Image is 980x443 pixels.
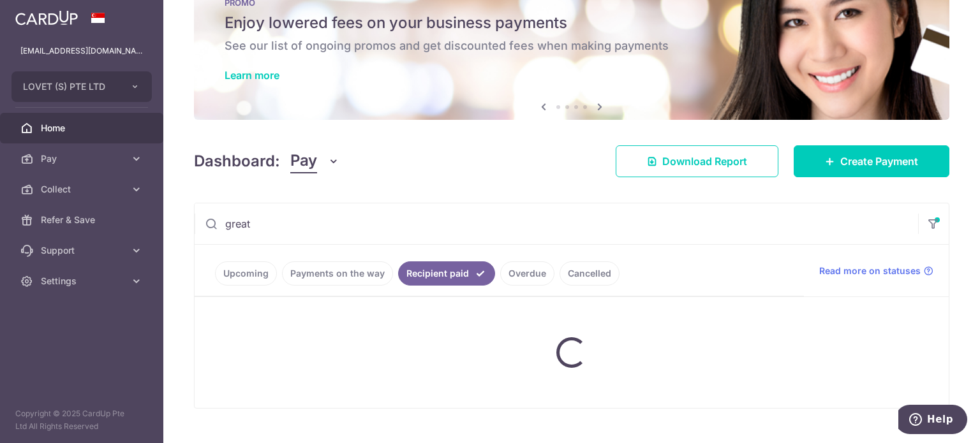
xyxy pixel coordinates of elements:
h4: Dashboard: [194,150,280,173]
button: Pay [290,149,339,173]
a: Read more on statuses [819,265,933,277]
span: Support [41,244,125,257]
span: Pay [290,149,317,173]
span: Download Report [662,154,747,169]
h6: See our list of ongoing promos and get discounted fees when making payments [225,38,919,54]
span: Collect [41,183,125,196]
span: Pay [41,152,125,165]
span: Settings [41,275,125,287]
a: Upcoming [215,261,277,286]
span: Read more on statuses [819,265,921,277]
a: Recipient paid [398,261,495,286]
img: CardUp [15,10,78,25]
iframe: Opens a widget where you can find more information [898,405,967,437]
a: Learn more [225,69,279,82]
input: Search by recipient name, payment id or reference [195,203,918,244]
span: Home [41,122,125,134]
p: [EMAIL_ADDRESS][DOMAIN_NAME] [20,45,143,57]
span: Create Payment [840,154,918,169]
span: LOVET (S) PTE LTD [23,80,117,93]
span: Refer & Save [41,214,125,226]
a: Cancelled [560,261,620,286]
button: LOVET (S) PTE LTD [11,71,152,102]
a: Payments on the way [282,261,393,286]
h5: Enjoy lowered fees on your business payments [225,13,919,33]
a: Create Payment [794,145,949,177]
a: Download Report [616,145,778,177]
a: Overdue [500,261,554,286]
